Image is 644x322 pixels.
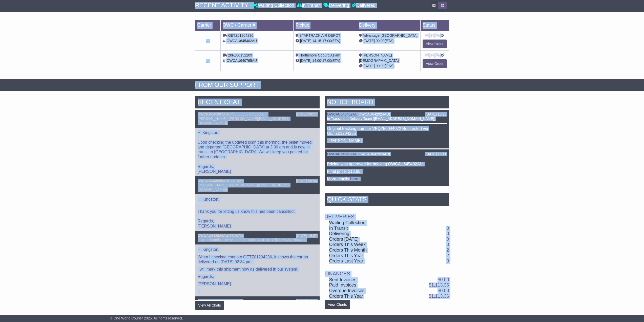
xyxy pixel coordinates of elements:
[446,226,449,231] a: 0
[325,242,403,248] td: Orders This Week
[359,53,399,63] span: [PERSON_NAME][DEMOGRAPHIC_DATA]
[446,248,449,253] a: 2
[431,282,449,288] span: 1,113.36
[327,152,358,156] a: OWCAU645402AU
[327,112,358,116] a: OWCAU645402AU
[327,126,447,136] p: Original tracking number VFQZ50044072 Redirected via GETZ01204236
[195,96,320,110] div: RECENT CHAT
[198,274,317,279] p: Regards,
[327,177,447,181] p: More details: .
[198,299,228,303] a: OWCAU640692AU
[195,301,224,310] button: View All Chats
[226,39,257,43] span: OWCAU645402AU
[431,294,449,299] span: 1,113.36
[325,294,403,299] td: Orders This Year
[420,20,449,31] td: Status
[325,264,449,277] td: Finances
[198,179,317,183] div: ( )
[325,231,403,237] td: Delivering
[325,288,403,294] td: Overdue Invoices
[438,277,449,282] a: $0.00
[230,112,266,116] span: PO000085 / PO000087
[364,39,375,43] span: [DATE]
[198,112,317,117] div: ( )
[198,117,290,125] span: [PERSON_NAME] ([PERSON_NAME][EMAIL_ADDRESS][DOMAIN_NAME])
[198,238,306,242] span: In Transit and Delivery Team ([EMAIL_ADDRESS][DOMAIN_NAME])
[230,299,241,303] span: 144846
[252,3,295,8] div: Waiting Collection
[228,33,253,37] span: GETZ01204236
[198,281,317,286] p: [PERSON_NAME]
[327,138,447,143] p: -[PERSON_NAME]
[198,247,317,252] p: Hi Kingston,
[220,20,294,31] td: OWC / Carrier #
[198,183,290,192] span: [PERSON_NAME] ([PERSON_NAME][EMAIL_ADDRESS][DOMAIN_NAME])
[425,152,446,156] div: [DATE] 16:11
[446,253,449,258] a: 2
[325,237,403,242] td: Orders [DATE]
[327,152,447,156] div: ( )
[296,3,322,8] div: In Transit
[206,39,210,43] img: StarTrack.png
[198,204,317,229] p: Thank you for letting us know this has been cancelled. Regards, [PERSON_NAME]
[228,53,252,57] span: 20FZ00152209
[296,234,317,238] div: [DATE] 15:57
[350,3,376,8] div: Delivered
[438,288,449,293] a: $0.00
[322,3,350,8] div: Delivering
[364,64,375,68] span: [DATE]
[359,112,389,116] span: OWCAU642924AU
[230,179,242,183] span: S37346
[423,40,447,48] a: View Order
[423,59,447,68] a: View Order
[230,234,242,238] span: TS2873
[440,288,449,293] span: 0.00
[300,39,311,43] span: [DATE]
[440,277,449,282] span: 0.00
[325,207,449,220] td: Deliveries
[312,39,321,43] span: 14:15
[325,300,350,309] a: View Charts
[429,282,449,288] a: $1,113.36
[198,255,317,264] p: When I checked connote GETZ01204236, it shows the carton delivered on [DATE] 02:34 pm.
[195,81,449,89] div: FROM OUR SUPPORT
[327,169,447,174] p: Final price: $18.85.
[299,53,340,57] span: Northshore Coburg Aslam
[195,20,220,31] td: Carrier
[110,316,183,320] span: © One World Courier 2025. All rights reserved.
[322,39,331,43] span: 17:00
[325,226,403,231] td: In Transit
[327,112,447,117] div: ( )
[325,220,403,226] td: Waiting Collection
[198,234,228,238] a: OWCAU642924AU
[325,258,403,264] td: Orders Last Year
[198,234,317,238] div: ( )
[198,197,317,202] p: Hi Kingston,
[363,33,418,37] span: Advantage [GEOGRAPHIC_DATA]
[312,59,321,63] span: 14:00
[294,20,357,31] td: Pickup
[325,253,403,259] td: Orders This Year
[299,33,340,37] span: STARTRACK AIR DEPOT
[198,130,317,174] p: Hi Kingston, Upon checking the updated scan this morning, the pallet moved and departed [GEOGRAPH...
[376,64,385,68] span: 00:00
[322,59,331,63] span: 17:00
[359,63,418,69] div: (ETA)
[198,112,228,116] a: OWCKR645907AU
[325,282,403,288] td: Paid Invoices
[446,237,449,242] a: 0
[327,162,447,166] p: Pricing was approved for booking OWCAU645402AU.
[429,294,449,299] a: $1,113.36
[206,59,210,63] img: StarTrack.png
[195,2,252,9] div: RECENT ACTIVITY -
[327,117,435,121] span: In Transit and Delivery Team ([EMAIL_ADDRESS][DOMAIN_NAME])
[296,58,355,63] div: - (ETA)
[198,267,317,272] p: I will mark this shipment now as delivered in our system.
[325,96,449,110] div: NOTICE BOARD
[325,193,449,207] div: Quick Stats
[198,299,317,303] div: ( )
[350,177,358,181] a: here
[446,231,449,236] a: 0
[325,248,403,253] td: Orders This Month
[296,112,317,117] div: [DATE] 08:57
